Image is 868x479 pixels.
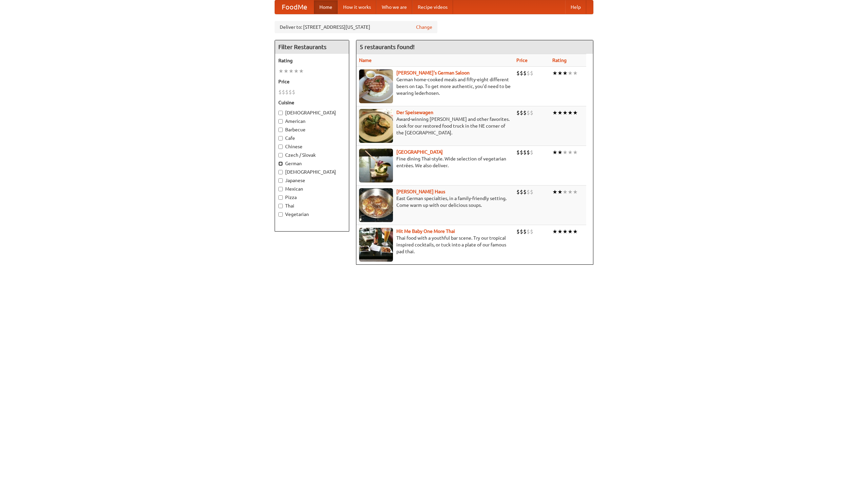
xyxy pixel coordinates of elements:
li: $ [520,109,523,116]
li: $ [527,228,530,235]
li: $ [278,88,282,96]
a: Who we are [376,0,412,14]
input: Pizza [278,195,283,200]
input: [DEMOGRAPHIC_DATA] [278,170,283,174]
li: ★ [552,109,557,116]
li: ★ [552,228,557,235]
li: ★ [563,109,568,116]
a: Change [416,24,432,30]
input: German [278,161,283,166]
label: Japanese [278,177,346,184]
li: ★ [568,188,573,196]
li: $ [516,69,520,77]
li: $ [530,149,533,156]
label: [DEMOGRAPHIC_DATA] [278,169,346,175]
li: $ [530,109,533,116]
li: ★ [573,149,578,156]
a: [PERSON_NAME]'s German Saloon [396,70,470,75]
a: Hit Me Baby One More Thai [396,228,455,234]
h5: Cuisine [278,99,346,106]
li: $ [520,188,523,196]
li: ★ [573,228,578,235]
li: ★ [557,109,563,116]
img: satay.jpg [359,149,393,182]
b: [PERSON_NAME] Haus [396,189,445,194]
input: Cafe [278,136,283,140]
li: $ [516,188,520,196]
input: Chinese [278,145,283,149]
a: Name [359,58,372,63]
li: $ [289,88,292,96]
a: How it works [338,0,376,14]
input: Japanese [278,178,283,183]
label: Czech / Slovak [278,152,346,158]
label: Mexican [278,186,346,192]
input: Czech / Slovak [278,153,283,157]
div: Deliver to: [STREET_ADDRESS][US_STATE] [275,21,437,33]
li: ★ [568,69,573,77]
li: $ [527,69,530,77]
li: $ [530,69,533,77]
label: German [278,160,346,167]
label: [DEMOGRAPHIC_DATA] [278,109,346,116]
li: ★ [573,188,578,196]
input: [DEMOGRAPHIC_DATA] [278,111,283,115]
input: Vegetarian [278,212,283,217]
p: Fine dining Thai-style. Wide selection of vegetarian entrées. We also deliver. [359,155,511,169]
a: Home [314,0,338,14]
li: $ [516,109,520,116]
a: Price [516,58,528,63]
li: ★ [557,149,563,156]
li: $ [520,69,523,77]
li: $ [292,88,295,96]
li: $ [527,188,530,196]
label: American [278,118,346,125]
label: Thai [278,202,346,209]
p: German home-cooked meals and fifty-eight different beers on tap. To get more authentic, you'd nee... [359,76,511,96]
li: $ [520,228,523,235]
label: Cafe [278,135,346,141]
li: ★ [563,188,568,196]
li: $ [530,188,533,196]
label: Pizza [278,194,346,201]
input: Thai [278,204,283,208]
li: $ [516,149,520,156]
img: speisewagen.jpg [359,109,393,143]
li: ★ [563,149,568,156]
a: FoodMe [275,0,314,14]
li: $ [523,109,527,116]
li: ★ [278,67,283,75]
li: ★ [573,109,578,116]
li: ★ [573,69,578,77]
li: $ [282,88,285,96]
h4: Filter Restaurants [275,40,349,54]
a: Help [565,0,586,14]
li: $ [516,228,520,235]
li: ★ [557,228,563,235]
li: ★ [289,67,294,75]
li: $ [530,228,533,235]
a: [GEOGRAPHIC_DATA] [396,149,443,155]
label: Vegetarian [278,211,346,218]
li: $ [527,149,530,156]
li: $ [523,149,527,156]
p: Thai food with a youthful bar scene. Try our tropical inspired cocktails, or tuck into a plate of... [359,235,511,255]
a: Recipe videos [412,0,453,14]
li: ★ [563,69,568,77]
p: Award-winning [PERSON_NAME] and other favorites. Look for our restored food truck in the NE corne... [359,116,511,136]
li: ★ [557,188,563,196]
li: ★ [552,149,557,156]
li: $ [520,149,523,156]
img: babythai.jpg [359,228,393,262]
input: American [278,119,283,124]
label: Chinese [278,143,346,150]
li: ★ [568,149,573,156]
li: ★ [563,228,568,235]
a: Der Speisewagen [396,110,433,115]
p: East German specialties, in a family-friendly setting. Come warm up with our delicious soups. [359,195,511,209]
h5: Rating [278,57,346,64]
li: ★ [552,69,557,77]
